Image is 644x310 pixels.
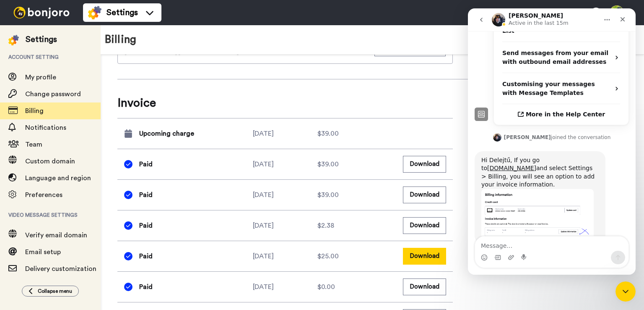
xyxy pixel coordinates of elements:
button: Download [403,217,446,234]
img: bj-logo-header-white.svg [10,7,73,18]
div: [DATE] [253,129,317,139]
div: $39.00 [317,129,382,139]
button: Download [403,248,446,264]
img: settings-colored.svg [8,35,19,45]
span: Team [25,141,42,148]
span: $39.00 [317,159,339,169]
div: Settings [26,34,57,45]
div: [DATE] [253,251,317,261]
span: Invoice [117,95,453,111]
span: Delivery customization [25,265,96,272]
span: Paid [139,159,153,169]
button: Collapse menu [22,286,79,297]
span: Email setup [25,249,61,255]
button: Download [403,187,446,203]
div: [DATE] [253,159,317,169]
div: [DATE] [253,282,317,292]
span: $25.00 [317,251,339,261]
span: $2.38 [317,221,334,231]
iframe: Intercom live chat [615,281,636,302]
button: Download [403,278,446,295]
span: Notifications [25,124,66,131]
span: Paid [139,282,153,292]
div: [DATE] [253,190,317,200]
span: Preferences [25,192,62,198]
span: Billing [25,108,44,114]
span: $0.00 [317,282,335,292]
span: Collapse menu [38,288,72,294]
span: Settings [106,7,138,18]
button: Download [403,156,446,172]
img: settings-colored.svg [88,6,101,19]
span: My profile [25,74,56,81]
div: [DATE] [253,221,317,231]
span: Language and region [25,175,91,181]
span: Verify email domain [25,232,87,239]
span: Paid [139,190,153,200]
span: $39.00 [317,190,339,200]
h1: Billing [105,34,136,46]
iframe: Intercom live chat [468,8,636,275]
span: Paid [139,221,153,231]
span: Upcoming charge [139,129,194,139]
span: Paid [139,251,153,261]
span: Change password [25,91,81,97]
span: Custom domain [25,158,75,165]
